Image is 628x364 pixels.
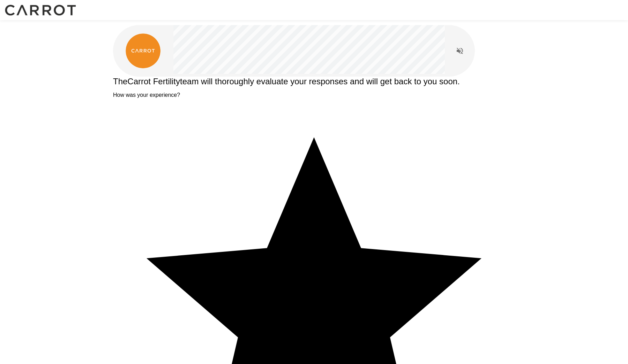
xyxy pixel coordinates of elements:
img: carrot_logo.png [126,33,160,68]
span: The [113,77,127,86]
span: team will thoroughly evaluate your responses and will get back to you soon. [180,77,460,86]
button: Read questions aloud [453,44,467,58]
span: Carrot Fertility [127,77,180,86]
p: How was your experience? [113,92,515,98]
